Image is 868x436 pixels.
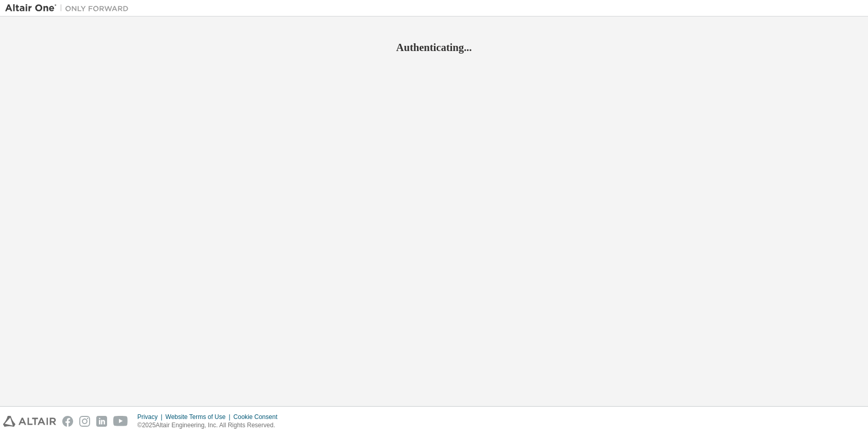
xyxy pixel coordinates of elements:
[62,416,73,427] img: facebook.svg
[165,413,233,421] div: Website Terms of Use
[233,413,283,421] div: Cookie Consent
[3,416,56,427] img: altair_logo.svg
[96,416,107,427] img: linkedin.svg
[5,3,134,13] img: Altair One
[137,421,284,430] p: © 2025 Altair Engineering, Inc. All Rights Reserved.
[5,41,863,54] h2: Authenticating...
[113,416,128,427] img: youtube.svg
[79,416,90,427] img: instagram.svg
[137,413,165,421] div: Privacy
